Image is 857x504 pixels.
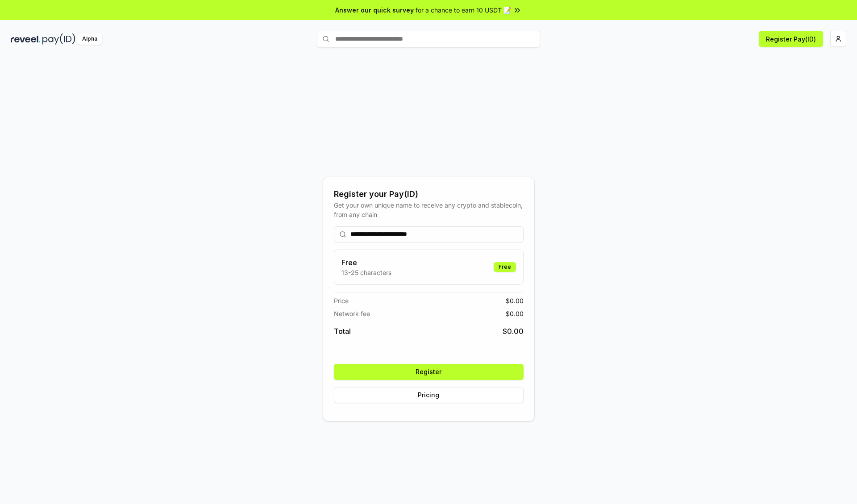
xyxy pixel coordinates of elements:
[334,364,524,380] button: Register
[341,257,391,268] h3: Free
[42,33,75,45] img: pay_id
[503,326,524,337] span: $ 0.00
[334,326,351,337] span: Total
[506,309,524,318] span: $ 0.00
[334,296,349,305] span: Price
[335,5,414,15] span: Answer our quick survey
[334,200,524,219] div: Get your own unique name to receive any crypto and stablecoin, from any chain
[759,31,823,47] button: Register Pay(ID)
[334,188,524,200] div: Register your Pay(ID)
[494,262,516,272] div: Free
[506,296,524,305] span: $ 0.00
[77,33,102,45] div: Alpha
[341,268,391,277] p: 13-25 characters
[11,33,41,45] img: reveel_dark
[334,387,524,403] button: Pricing
[416,5,511,15] span: for a chance to earn 10 USDT 📝
[334,309,370,318] span: Network fee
